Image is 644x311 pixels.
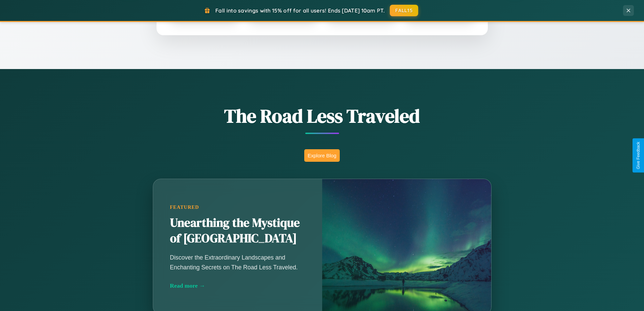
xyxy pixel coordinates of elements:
div: Read more → [170,282,305,289]
div: Featured [170,204,305,210]
div: Give Feedback [636,142,641,169]
button: FALL15 [390,5,418,16]
h2: Unearthing the Mystique of [GEOGRAPHIC_DATA] [170,215,305,246]
p: Discover the Extraordinary Landscapes and Enchanting Secrets on The Road Less Traveled. [170,253,305,272]
span: Fall into savings with 15% off for all users! Ends [DATE] 10am PT. [215,7,385,14]
button: Explore Blog [304,149,340,162]
h1: The Road Less Traveled [119,103,525,129]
